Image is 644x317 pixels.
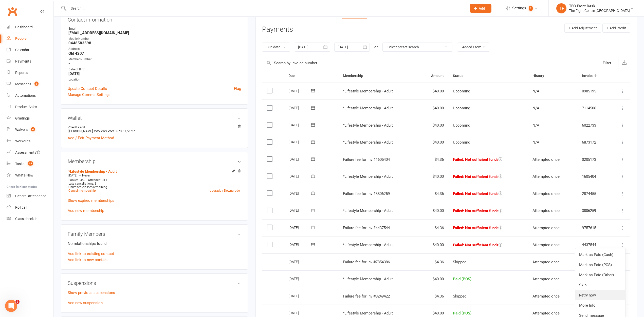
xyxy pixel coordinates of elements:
span: Failed [453,243,499,247]
div: TFC Front Desk [569,4,630,8]
div: [DATE] [288,87,312,95]
a: Workouts [7,135,53,147]
span: : Not sufficient funds [463,243,499,247]
a: Cancel membership [68,189,96,192]
a: Upgrade / Downgrade [210,189,240,192]
a: Show previous suspensions [68,290,115,295]
span: Failed [453,209,499,213]
strong: 0448583598 [68,41,241,45]
strong: [DATE] [68,71,241,76]
strong: Qld 4207 [68,51,241,56]
div: Gradings [15,116,30,120]
span: Failure fee for Inv #4437544 [343,226,390,230]
div: or [374,44,378,50]
td: $40.00 [419,100,448,117]
span: N/A [532,89,539,93]
a: Messages 8 [7,78,53,90]
div: [DATE] [288,224,312,231]
span: *Lifestyle Membership - Adult [343,208,393,213]
span: Failure fee for Inv #7854386 [343,260,390,264]
span: Attempted once [532,294,560,299]
div: Filter [603,60,611,66]
div: Calendar [15,48,29,52]
div: Mobile Number [68,36,241,41]
h3: Family Members [68,231,241,237]
td: 1605404 [577,168,609,185]
span: Settings [512,3,526,14]
a: What's New [7,170,53,181]
span: *Lifestyle Membership - Adult [343,277,393,281]
button: Due date [262,43,290,52]
span: Attempted once [532,260,560,264]
span: 8 [34,82,39,86]
div: Tasks [15,162,24,166]
a: Add link to existing contact [68,251,114,257]
td: $40.00 [419,117,448,134]
div: Late cancellations: 3 [68,182,240,185]
a: Mark as Paid (POS) [575,260,625,270]
div: [DATE] [288,258,312,266]
strong: - [68,61,241,66]
span: Upcoming [453,106,470,110]
td: 7114506 [577,100,609,117]
div: Reports [15,71,28,75]
div: Roll call [15,205,27,209]
span: Add [479,6,485,10]
h3: Contact information [68,15,241,23]
span: Attempted once [532,157,560,162]
span: Failure fee for Inv #8249422 [343,294,390,299]
div: Date of Birth [68,67,241,72]
th: Status [448,69,528,82]
div: Address [68,47,241,51]
span: 11/2027 [123,129,135,133]
td: $4.36 [419,185,448,202]
a: Mark as Paid (Cash) [575,250,625,260]
span: Upcoming [453,140,470,145]
a: Product Sales [7,101,53,113]
span: 4 [31,127,35,131]
a: More Info [575,300,625,310]
a: Gradings [7,113,53,124]
a: Clubworx [6,5,19,18]
td: $4.36 [419,288,448,305]
button: Added From [457,43,490,52]
span: Failed [453,174,499,179]
span: N/A [532,123,539,128]
div: Member Number [68,57,241,62]
a: Calendar [7,44,53,56]
span: : Not sufficient funds [463,209,499,213]
div: [DATE] [288,121,312,129]
div: [DATE] [288,206,312,214]
div: [DATE] [288,172,312,180]
iframe: Intercom live chat [5,300,17,312]
a: Mark as Paid (Other) [575,270,625,280]
td: $40.00 [419,270,448,288]
span: Paid (POS) [453,277,471,281]
span: Attempted once [532,208,560,213]
a: Add new membership [68,208,104,213]
strong: [EMAIL_ADDRESS][DOMAIN_NAME] [68,31,241,35]
input: Search... [67,5,463,12]
div: Waivers [15,128,28,132]
div: Class check-in [15,217,38,221]
td: 3806259 [577,202,609,219]
span: Unlimited classes remaining [68,185,107,189]
h3: Suspensions [68,280,241,286]
th: Due [284,69,338,82]
td: $40.00 [419,168,448,185]
span: Attempted once [532,226,560,230]
div: The Fight Centre [GEOGRAPHIC_DATA] [569,8,630,13]
td: $40.00 [419,83,448,100]
span: *Lifestyle Membership - Adult [343,174,393,179]
div: Messages [15,82,31,86]
p: No relationships found. [68,241,241,247]
button: Filter [593,57,618,69]
div: [DATE] [288,292,312,300]
a: Dashboard [7,22,53,33]
span: Paid (POS) [453,311,471,315]
span: *Lifestyle Membership - Adult [343,243,393,247]
a: Update Contact Details [68,86,107,92]
a: Skip [575,280,625,290]
div: [DATE] [288,104,312,112]
td: 0205173 [577,151,609,168]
